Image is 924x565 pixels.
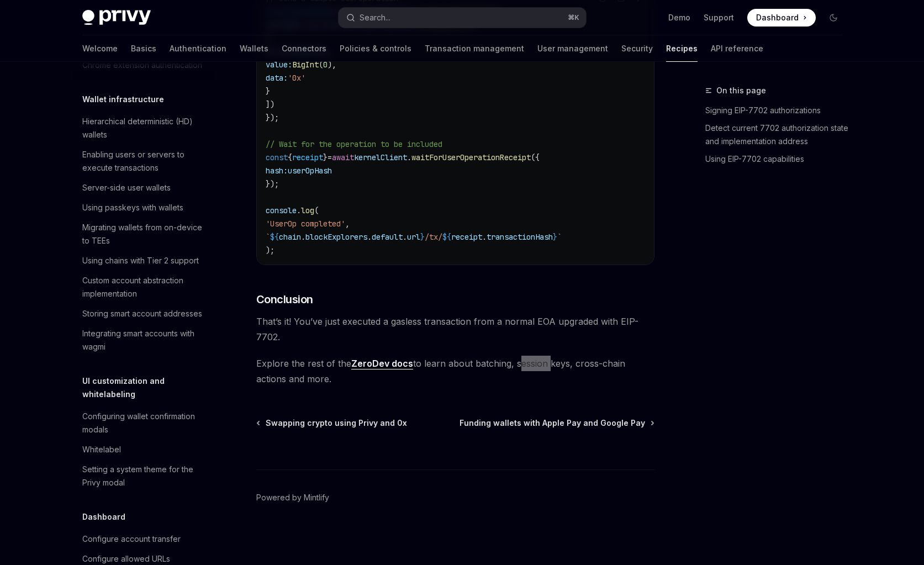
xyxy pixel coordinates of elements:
a: Basics [131,35,156,62]
a: Dashboard [747,9,816,27]
span: That’s it! You’ve just executed a gasless transaction from a normal EOA upgraded with EIP-7702. [256,314,654,345]
a: Custom account abstraction implementation [73,271,215,304]
h5: UI customization and whitelabeling [82,374,215,401]
a: Migrating wallets from on-device to TEEs [73,218,215,251]
a: Configure account transfer [73,529,215,549]
span: . [407,152,411,162]
div: Storing smart account addresses [82,307,202,320]
span: ( [319,60,323,70]
div: Hierarchical deterministic (HD) wallets [82,115,208,141]
span: waitForUserOperationReceipt [411,152,531,162]
a: Transaction management [425,35,524,62]
span: ${ [270,232,279,242]
a: Swapping crypto using Privy and 0x [257,418,407,429]
a: Authentication [170,35,226,62]
span: = [328,152,332,162]
a: Hierarchical deterministic (HD) wallets [73,112,215,145]
span: /tx/ [425,232,442,242]
span: } [420,232,425,242]
span: { [288,152,292,162]
span: '0x' [288,73,305,83]
div: Migrating wallets from on-device to TEEs [82,221,208,247]
span: Funding wallets with Apple Pay and Google Pay [460,418,645,429]
span: // Wait for the operation to be included [266,139,442,149]
span: chain [279,232,301,242]
span: . [403,232,407,242]
span: await [332,152,354,162]
span: Explore the rest of the to learn about batching, session keys, cross-chain actions and more. [256,356,654,387]
span: } [553,232,557,242]
a: Policies & controls [340,35,411,62]
a: Whitelabel [73,440,215,460]
a: Detect current 7702 authorization state and implementation address [705,119,851,150]
a: Support [704,12,734,23]
div: Using chains with Tier 2 support [82,254,199,267]
a: Setting a system theme for the Privy modal [73,460,215,493]
span: ({ [531,152,540,162]
span: blockExplorers [305,232,367,242]
a: Funding wallets with Apple Pay and Google Pay [460,418,653,429]
a: Enabling users or servers to execute transactions [73,145,215,178]
span: . [482,232,487,242]
div: Configure account transfer [82,532,181,546]
span: kernelClient [354,152,407,162]
span: value: [266,60,292,70]
span: ), [328,60,336,70]
a: API reference [711,35,763,62]
a: Security [621,35,653,62]
div: Search... [360,11,390,24]
span: log [301,205,314,215]
span: 'UserOp completed' [266,219,345,229]
a: ZeroDev docs [351,358,413,369]
button: Open search [339,8,586,28]
span: receipt [451,232,482,242]
a: Server-side user wallets [73,178,215,198]
span: ` [557,232,562,242]
a: Using EIP-7702 capabilities [705,150,851,168]
a: Welcome [82,35,118,62]
span: hash: [266,166,288,176]
div: Setting a system theme for the Privy modal [82,463,208,489]
a: Demo [668,12,690,23]
span: ⌘ K [568,13,579,22]
a: Configuring wallet confirmation modals [73,406,215,440]
button: Toggle dark mode [825,9,842,27]
span: const [266,152,288,162]
span: . [297,205,301,215]
div: Configuring wallet confirmation modals [82,410,208,436]
a: User management [537,35,608,62]
span: default [372,232,403,242]
a: Signing EIP-7702 authorizations [705,102,851,119]
span: ` [266,232,270,242]
div: Custom account abstraction implementation [82,274,208,300]
span: Swapping crypto using Privy and 0x [266,418,407,429]
a: Integrating smart accounts with wagmi [73,324,215,357]
img: dark logo [82,10,151,25]
span: On this page [716,84,766,97]
span: 0 [323,60,328,70]
a: Powered by Mintlify [256,492,329,503]
span: }); [266,113,279,123]
span: ]) [266,99,274,109]
div: Whitelabel [82,443,121,456]
a: Using passkeys with wallets [73,198,215,218]
span: ${ [442,232,451,242]
span: receipt [292,152,323,162]
div: Integrating smart accounts with wagmi [82,327,208,353]
span: } [323,152,328,162]
div: Server-side user wallets [82,181,171,194]
a: Recipes [666,35,698,62]
span: , [345,219,350,229]
h5: Wallet infrastructure [82,93,164,106]
span: data: [266,73,288,83]
span: } [266,86,270,96]
span: userOpHash [288,166,332,176]
h5: Dashboard [82,510,125,524]
span: Dashboard [756,12,799,23]
div: Using passkeys with wallets [82,201,183,214]
span: }); [266,179,279,189]
span: . [301,232,305,242]
div: Enabling users or servers to execute transactions [82,148,208,175]
span: . [367,232,372,242]
span: BigInt [292,60,319,70]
